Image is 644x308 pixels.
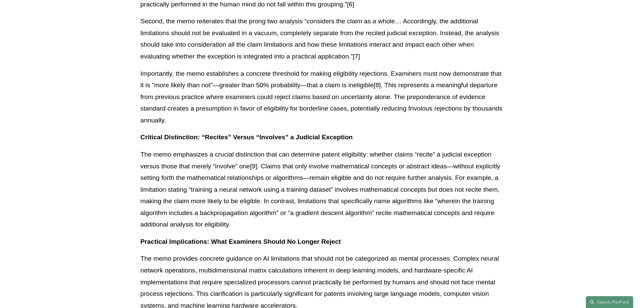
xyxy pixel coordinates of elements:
strong: Practical Implications: What Examiners Should No Longer Reject [140,238,341,245]
a: Search this site [586,296,633,308]
strong: Critical Distinction: “Recites” Versus “Involves” a Judicial Exception [140,134,353,141]
p: Second, the memo reiterates that the prong two analysis “considers the claim as a whole… Accordin... [140,16,503,62]
p: The memo emphasizes a crucial distinction that can determine patent eligibility: whether claims “... [140,149,503,231]
p: Importantly, the memo establishes a concrete threshold for making eligibility rejections. Examine... [140,68,503,126]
